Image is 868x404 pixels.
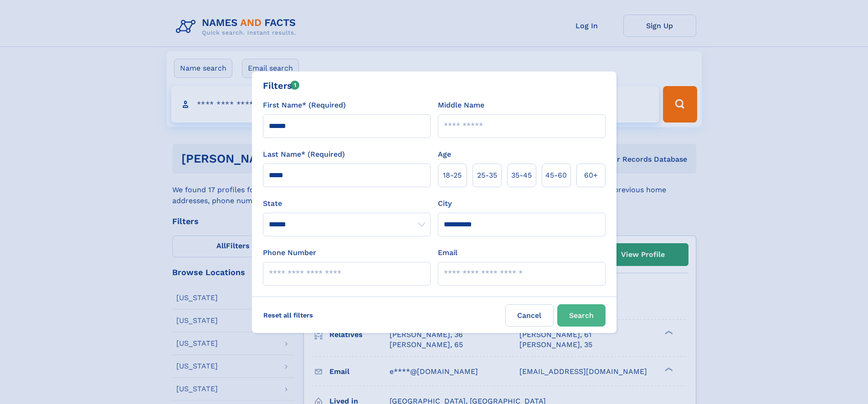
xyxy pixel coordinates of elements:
[443,170,462,181] span: 18‑25
[438,149,451,160] label: Age
[263,79,300,92] div: Filters
[263,149,345,160] label: Last Name* (Required)
[557,304,606,327] button: Search
[263,100,346,111] label: First Name* (Required)
[584,170,598,181] span: 60+
[438,198,452,209] label: City
[438,247,457,258] label: Email
[257,304,319,326] label: Reset all filters
[545,170,567,181] span: 45‑60
[263,247,316,258] label: Phone Number
[438,100,484,111] label: Middle Name
[263,198,431,209] label: State
[511,170,532,181] span: 35‑45
[505,304,554,327] label: Cancel
[477,170,497,181] span: 25‑35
